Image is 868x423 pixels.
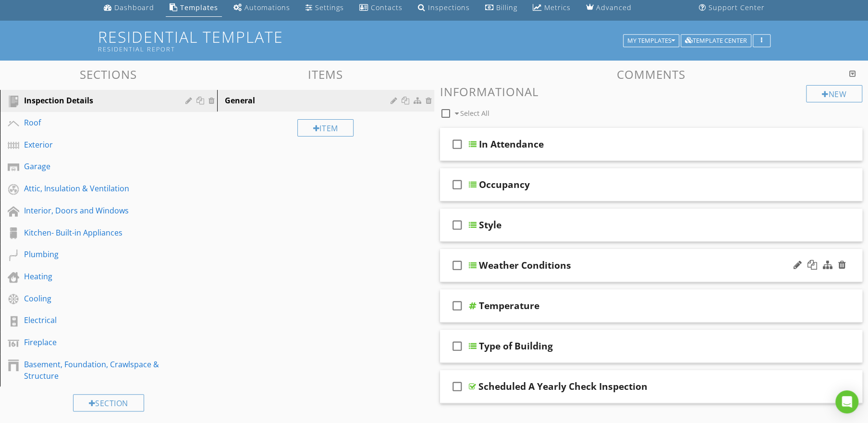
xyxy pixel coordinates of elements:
div: Support Center [709,3,765,12]
div: Roof [24,117,171,128]
div: Residential Report [98,45,626,53]
div: Contacts [371,3,403,12]
h3: Informational [440,85,863,98]
i: check_box_outline_blank [450,375,465,398]
div: General [225,95,393,106]
button: Template Center [681,34,751,48]
div: Section [73,394,144,411]
div: Automations [245,3,290,12]
div: In Attendance [479,138,544,150]
div: My Templates [627,37,675,44]
div: Garage [24,161,171,172]
div: Dashboard [114,3,154,12]
h3: Items [217,68,434,81]
div: Interior, Doors and Windows [24,205,171,216]
div: Advanced [596,3,632,12]
h3: Comments [440,68,863,81]
div: Occupancy [479,179,530,190]
i: check_box_outline_blank [450,294,465,317]
div: Inspections [428,3,470,12]
div: New [806,85,862,102]
i: check_box_outline_blank [450,133,465,156]
span: Select All [460,109,489,118]
div: Cooling [24,293,171,304]
div: Inspection Details [24,95,171,106]
h1: Residential Template [98,28,770,53]
div: Fireplace [24,336,171,348]
i: check_box_outline_blank [450,173,465,196]
div: Exterior [24,139,171,150]
div: Temperature [479,300,539,311]
i: check_box_outline_blank [450,335,465,358]
div: Kitchen- Built-in Appliances [24,227,171,238]
div: Heating [24,271,171,282]
div: Electrical [24,314,171,326]
div: Weather Conditions [479,260,571,271]
div: Scheduled A Yearly Check Inspection [478,381,648,392]
div: Type of Building [479,340,553,352]
div: Settings [315,3,344,12]
div: Templates [180,3,218,12]
div: Plumbing [24,249,171,260]
div: Basement, Foundation, Crawlspace & Structure [24,359,171,382]
div: Template Center [685,37,747,44]
i: check_box_outline_blank [450,213,465,236]
button: My Templates [623,34,679,48]
div: Billing [496,3,517,12]
i: check_box_outline_blank [450,254,465,277]
div: Open Intercom Messenger [835,390,858,413]
div: Style [479,219,501,231]
div: Metrics [544,3,571,12]
a: Template Center [681,36,751,44]
div: Item [297,119,354,137]
div: Attic, Insulation & Ventilation [24,183,171,194]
